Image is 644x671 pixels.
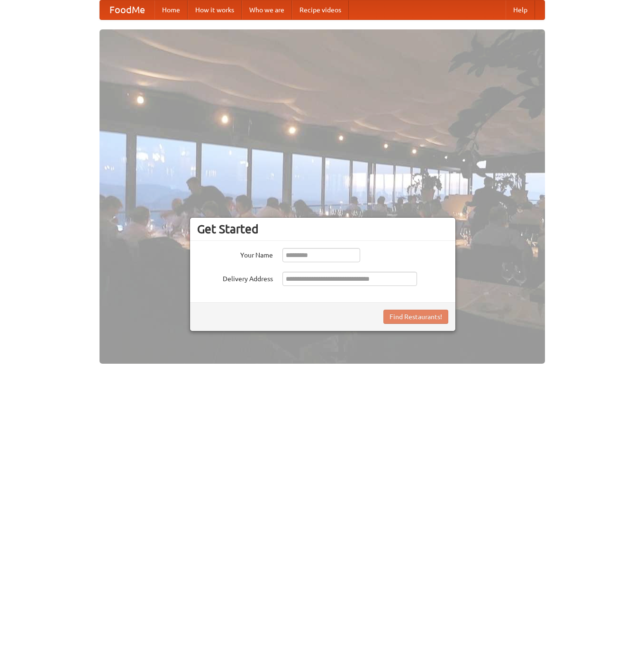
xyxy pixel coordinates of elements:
[197,248,273,260] label: Your Name
[242,0,292,19] a: Who we are
[188,0,242,19] a: How it works
[154,0,188,19] a: Home
[506,0,535,19] a: Help
[197,222,448,236] h3: Get Started
[292,0,349,19] a: Recipe videos
[383,310,448,324] button: Find Restaurants!
[100,0,154,19] a: FoodMe
[197,272,273,284] label: Delivery Address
